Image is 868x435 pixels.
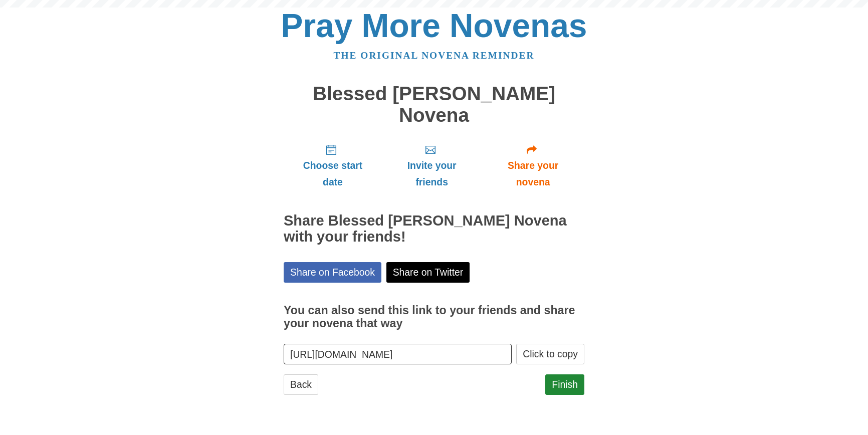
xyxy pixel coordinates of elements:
[545,374,584,395] a: Finish
[284,262,381,283] a: Share on Facebook
[284,304,584,330] h3: You can also send this link to your friends and share your novena that way
[334,50,535,61] a: The original novena reminder
[492,157,574,190] span: Share your novena
[392,157,472,190] span: Invite your friends
[382,136,482,195] a: Invite your friends
[284,213,584,245] h2: Share Blessed [PERSON_NAME] Novena with your friends!
[284,136,382,195] a: Choose start date
[386,262,470,283] a: Share on Twitter
[516,344,584,364] button: Click to copy
[284,83,584,126] h1: Blessed [PERSON_NAME] Novena
[482,136,584,195] a: Share your novena
[281,7,587,44] a: Pray More Novenas
[294,157,372,190] span: Choose start date
[284,374,318,395] a: Back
